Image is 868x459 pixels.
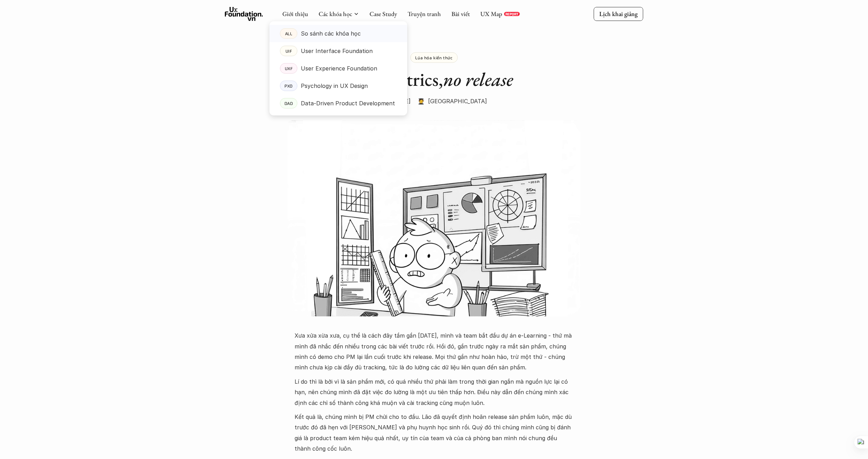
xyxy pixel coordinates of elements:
a: Case Study [370,10,397,18]
p: Lúa hóa kiến thức [415,55,452,60]
p: Data-Driven Product Development [301,98,395,108]
a: Giới thiệu [282,10,308,18]
a: UIFUser Interface Foundation [269,42,407,60]
p: UIF [285,48,292,53]
a: Bài viết [451,10,470,18]
p: So sánh các khóa học [301,28,361,39]
p: Lịch khai giảng [599,10,638,18]
p: User Experience Foundation [301,63,377,74]
a: Truyện tranh [408,10,441,18]
p: REPORT [505,12,518,16]
a: ALLSo sánh các khóa học [269,25,407,42]
p: ALL [285,31,292,36]
a: Các khóa học [319,10,352,18]
a: DADData-Driven Product Development [269,95,407,112]
a: PXDPsychology in UX Design [269,77,407,95]
a: UX Map [480,10,502,18]
p: Kết quả là, chúng mình bị PM chửi cho to đầu. Lão đã quyết định hoãn release sản phẩm luôn, mặc d... [295,412,573,454]
a: UXFUser Experience Foundation [269,60,407,77]
p: Lí do thì là bởi vì là sản phẩm mới, có quá nhiều thứ phải làm trong thời gian ngắn mà nguồn lực ... [295,376,573,408]
p: User Interface Foundation [301,46,373,56]
p: Xưa xửa xừa xưa, cụ thể là cách đây tầm gần [DATE], mình và team bắt đầu dự án e-Learning - thứ m... [295,330,573,373]
a: Lịch khai giảng [594,7,643,21]
p: DAD [284,101,293,106]
p: 🧑‍🎓 [GEOGRAPHIC_DATA] [418,96,487,106]
p: UXF [285,66,293,71]
em: no release [443,67,513,91]
p: PXD [284,83,293,88]
h1: No metrics, [295,68,573,91]
p: Psychology in UX Design [301,81,368,91]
